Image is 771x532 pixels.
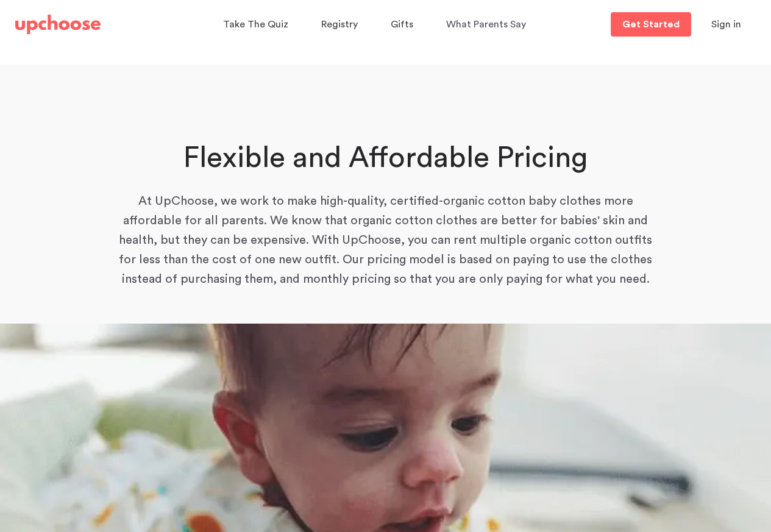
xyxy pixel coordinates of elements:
p: Get Started [622,20,680,29]
a: Take The Quiz [223,13,292,37]
button: Sign in [696,12,756,37]
span: Sign in [711,20,741,29]
span: Take The Quiz [223,20,288,29]
h1: Flexible and Affordable Pricing [115,139,656,178]
span: Gifts [391,20,413,29]
img: UpChoose [15,15,101,34]
a: Registry [321,13,361,37]
a: UpChoose [15,12,101,37]
span: What Parents Say [446,20,526,29]
span: Registry [321,20,358,29]
p: At UpChoose, we work to make high-quality, certified-organic cotton baby clothes more affordable ... [115,191,656,289]
a: What Parents Say [446,13,530,37]
a: Get Started [611,12,691,37]
a: Gifts [391,13,417,37]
